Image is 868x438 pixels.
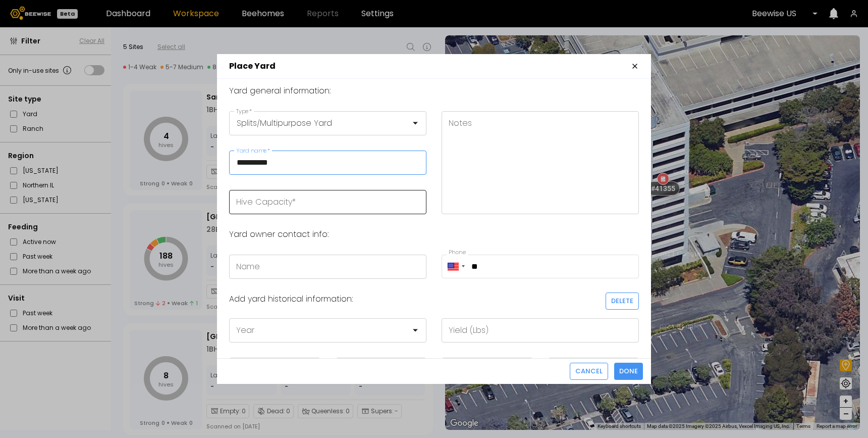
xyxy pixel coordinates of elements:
div: Yard owner contact info: [229,230,639,238]
span: Cancel [575,366,603,376]
button: Done [614,363,643,380]
div: Yard general information: [229,87,639,95]
span: Delete [611,296,633,306]
button: Cancel [570,363,608,380]
span: Done [619,366,638,376]
h2: Place Yard [229,62,276,70]
div: Add yard historical information : [229,295,639,303]
div: Phone [447,250,468,255]
div: United States: + 1 [442,255,468,278]
button: Delete [606,293,639,310]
